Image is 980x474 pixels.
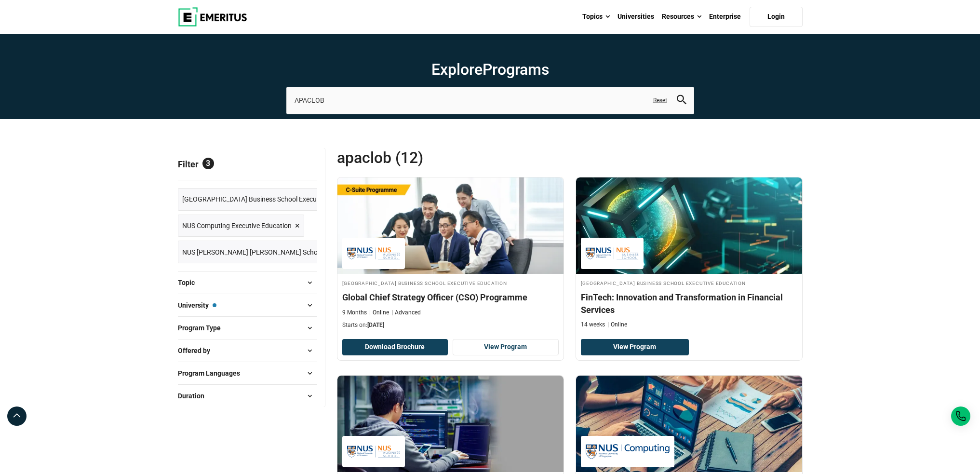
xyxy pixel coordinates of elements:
[576,376,802,472] img: Analytics: From Data to Insights | Online Data Science and Analytics Course
[178,300,216,311] span: University
[178,148,317,180] p: Filter
[202,158,214,169] span: 3
[178,345,218,356] span: Offered by
[337,177,564,274] img: Global Chief Strategy Officer (CSO) Programme | Online Leadership Course
[586,441,670,462] img: NUS Computing Executive Education
[576,177,802,334] a: Finance Course by National University of Singapore Business School Executive Education - National...
[581,339,689,355] a: View Program
[369,309,389,317] p: Online
[178,298,317,312] button: University
[483,60,549,79] span: Programs
[347,243,400,264] img: National University of Singapore Business School Executive Education
[178,391,212,401] span: Duration
[182,220,292,231] span: NUS Computing Executive Education
[607,321,627,329] p: Online
[586,243,639,264] img: National University of Singapore Business School Executive Education
[286,87,694,114] input: search-page
[178,389,317,403] button: Duration
[342,291,559,303] h4: Global Chief Strategy Officer (CSO) Programme
[581,321,605,329] p: 14 weeks
[178,366,317,380] button: Program Languages
[581,279,797,287] h4: [GEOGRAPHIC_DATA] Business School Executive Education
[337,376,564,472] img: Python For Analytics | Online Data Science and Analytics Course
[295,219,300,233] span: ×
[178,215,304,237] a: NUS Computing Executive Education ×
[286,60,694,79] h1: Explore
[178,343,317,358] button: Offered by
[342,321,559,329] p: Starts on:
[178,241,371,263] a: NUS [PERSON_NAME] [PERSON_NAME] School of Medicine ×
[178,275,317,290] button: Topic
[653,96,667,105] a: Reset search
[178,368,248,379] span: Program Languages
[337,148,570,167] span: APACLOB (12)
[342,279,559,287] h4: [GEOGRAPHIC_DATA] Business School Executive Education
[182,194,359,204] span: [GEOGRAPHIC_DATA] Business School Executive Education
[178,323,228,333] span: Program Type
[178,188,372,211] a: [GEOGRAPHIC_DATA] Business School Executive Education ×
[367,322,384,328] span: [DATE]
[391,309,421,317] p: Advanced
[677,95,686,106] button: search
[342,339,448,355] button: Download Brochure
[581,291,797,315] h4: FinTech: Innovation and Transformation in Financial Services
[287,159,317,172] a: Reset all
[182,247,359,257] span: NUS [PERSON_NAME] [PERSON_NAME] School of Medicine
[178,277,202,288] span: Topic
[576,177,802,274] img: FinTech: Innovation and Transformation in Financial Services | Online Finance Course
[677,97,686,107] a: search
[453,339,559,355] a: View Program
[178,321,317,335] button: Program Type
[337,177,564,335] a: Leadership Course by National University of Singapore Business School Executive Education - Decem...
[750,7,803,27] a: Login
[342,309,367,317] p: 9 Months
[347,441,400,462] img: National University of Singapore Business School Executive Education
